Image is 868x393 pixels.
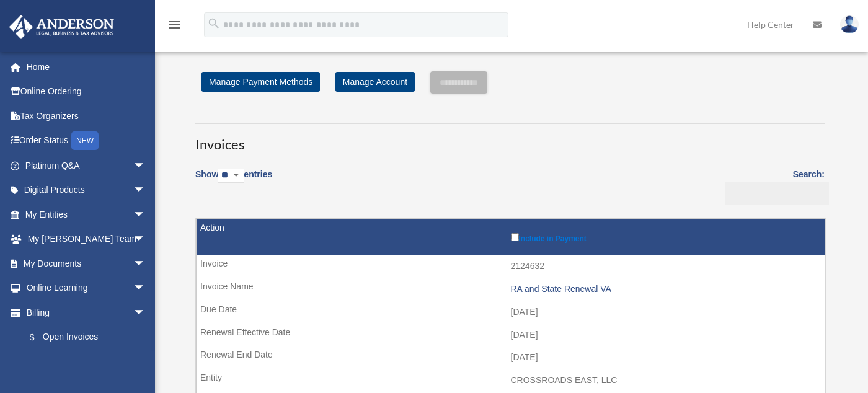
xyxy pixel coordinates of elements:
[9,276,164,301] a: Online Learningarrow_drop_down
[17,325,152,350] a: $Open Invoices
[167,17,182,32] i: menu
[197,369,825,392] td: CROSSROADS EAST, LLC
[6,15,118,39] img: Anderson Advisors Platinum Portal
[167,22,182,32] a: menu
[197,255,825,278] td: 2124632
[9,300,158,325] a: Billingarrow_drop_down
[207,17,221,30] i: search
[9,178,164,203] a: Digital Productsarrow_drop_down
[133,178,158,203] span: arrow_drop_down
[9,202,164,227] a: My Entitiesarrow_drop_down
[725,182,829,205] input: Search:
[721,167,825,205] label: Search:
[197,346,825,369] td: [DATE]
[9,79,164,104] a: Online Ordering
[840,15,859,33] img: User Pic
[17,350,158,374] a: Past Invoices
[9,128,164,154] a: Order StatusNEW
[37,330,43,345] span: $
[9,251,164,276] a: My Documentsarrow_drop_down
[195,123,825,154] h3: Invoices
[195,167,272,195] label: Show entries
[218,169,244,183] select: Showentries
[133,202,158,227] span: arrow_drop_down
[133,227,158,252] span: arrow_drop_down
[133,300,158,325] span: arrow_drop_down
[9,104,164,128] a: Tax Organizers
[511,233,519,241] input: Include in Payment
[511,231,819,243] label: Include in Payment
[71,131,99,150] div: NEW
[133,153,158,179] span: arrow_drop_down
[133,276,158,301] span: arrow_drop_down
[9,55,164,79] a: Home
[197,301,825,324] td: [DATE]
[9,227,164,252] a: My [PERSON_NAME] Teamarrow_drop_down
[201,72,320,92] a: Manage Payment Methods
[335,72,415,92] a: Manage Account
[9,153,164,178] a: Platinum Q&Aarrow_drop_down
[197,324,825,347] td: [DATE]
[133,251,158,276] span: arrow_drop_down
[511,284,819,294] div: RA and State Renewal VA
